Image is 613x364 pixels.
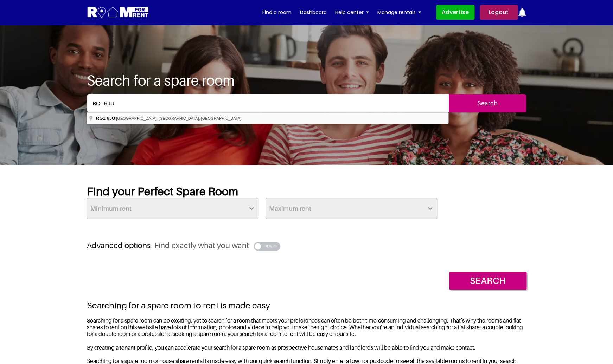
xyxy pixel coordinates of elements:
a: Advertise [436,5,474,20]
p: By creating a tenant profile, you can accelerate your search for a spare room as prospective hous... [87,344,526,351]
input: Search [449,94,526,112]
img: ic-notification [518,8,526,17]
a: Help center [335,7,369,18]
h1: Search for a spare room [87,72,526,89]
h3: Advanced options - [87,241,526,250]
span: Find exactly what you want [154,241,249,250]
a: Manage rentals [377,7,421,18]
span: [GEOGRAPHIC_DATA], [GEOGRAPHIC_DATA], [GEOGRAPHIC_DATA] [116,116,241,121]
input: Search [449,272,526,290]
span: RG1 6JU [96,116,115,121]
p: Searching for a spare room can be exciting, yet to search for a room that meets your preferences ... [87,317,526,338]
h2: Searching for a spare room to rent is made easy [87,300,526,311]
img: Logo for Room for Rent, featuring a welcoming design with a house icon and modern typography [87,6,149,19]
input: Where do you want to live. Search by town or postcode [87,94,449,112]
a: Find a room [262,7,292,18]
a: Dashboard [300,7,327,18]
a: Logout [480,5,518,20]
strong: Find your Perfect Spare Room [87,184,238,198]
